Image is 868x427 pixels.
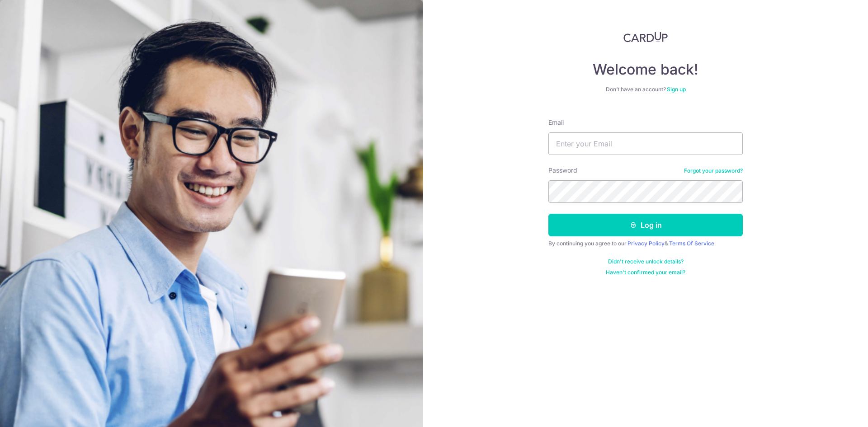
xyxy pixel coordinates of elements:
[608,258,684,265] a: Didn't receive unlock details?
[627,240,665,247] a: Privacy Policy
[548,166,577,175] label: Password
[548,86,743,93] div: Don’t have an account?
[548,61,743,79] h4: Welcome back!
[623,32,668,42] img: CardUp Logo
[548,118,564,127] label: Email
[606,269,685,276] a: Haven't confirmed your email?
[667,86,686,93] a: Sign up
[548,214,743,236] button: Log in
[548,132,743,155] input: Enter your Email
[684,167,743,174] a: Forgot your password?
[669,240,714,247] a: Terms Of Service
[548,240,743,247] div: By continuing you agree to our &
